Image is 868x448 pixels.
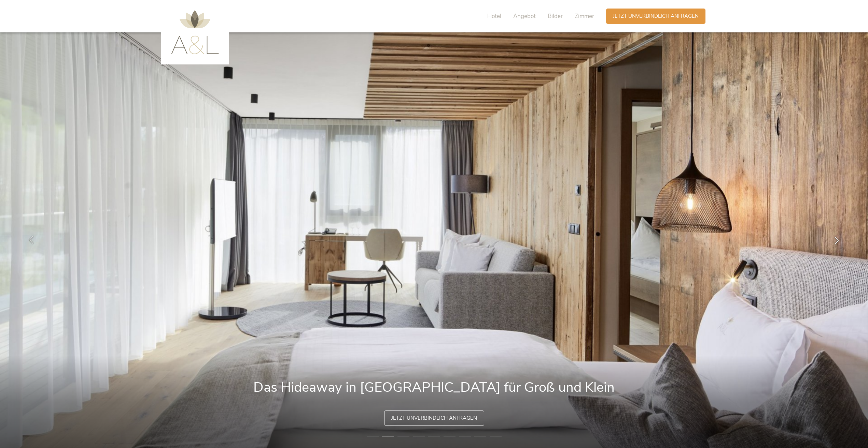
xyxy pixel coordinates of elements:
img: AMONTI & LUNARIS Wellnessresort [171,10,219,54]
span: Zimmer [575,12,594,20]
span: Jetzt unverbindlich anfragen [391,415,477,422]
span: Bilder [548,12,563,20]
span: Jetzt unverbindlich anfragen [613,13,699,20]
span: Hotel [487,12,501,20]
span: Angebot [513,12,536,20]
